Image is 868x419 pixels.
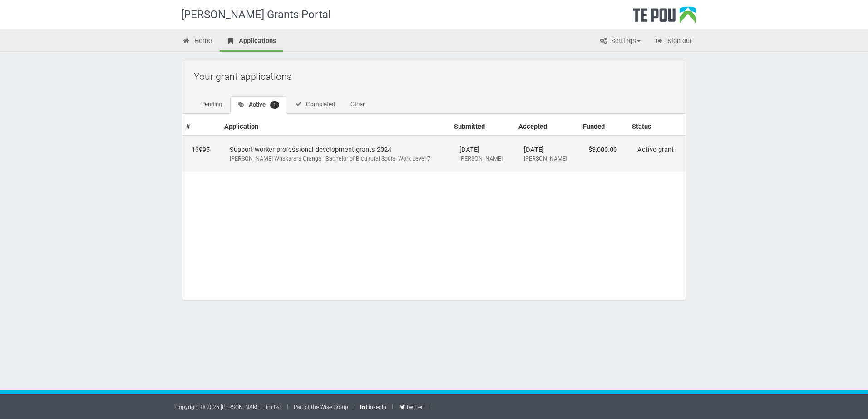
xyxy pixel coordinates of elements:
div: Te Pou Logo [633,6,696,29]
a: Copyright © 2025 [PERSON_NAME] Limited [175,404,281,410]
h2: Your grant applications [194,66,679,87]
td: Support worker professional development grants 2024 [221,136,450,172]
a: Other [343,96,372,113]
a: Sign out [648,32,699,52]
td: [DATE] [515,136,579,172]
div: [PERSON_NAME] [459,155,506,163]
span: 1 [270,101,279,109]
a: Part of the Wise Group [294,404,348,410]
div: [PERSON_NAME] [524,155,570,163]
th: Application [221,118,450,136]
td: [DATE] [450,136,515,172]
th: Submitted [450,118,515,136]
a: Home [175,32,219,52]
a: Active [230,96,286,114]
th: Status [628,118,686,136]
a: Applications [220,32,283,52]
th: Accepted [515,118,579,136]
a: LinkedIn [359,404,386,410]
td: Active grant [628,136,686,172]
a: Pending [194,96,229,113]
td: $3,000.00 [579,136,628,172]
div: [PERSON_NAME] Whakarara Oranga - Bachelor of Bicultural Social Work Level 7 [230,155,441,163]
td: 13995 [182,136,221,172]
a: Settings [592,32,647,52]
a: Twitter [399,404,422,410]
th: Funded [579,118,628,136]
th: # [182,118,221,136]
a: Completed [287,96,342,113]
